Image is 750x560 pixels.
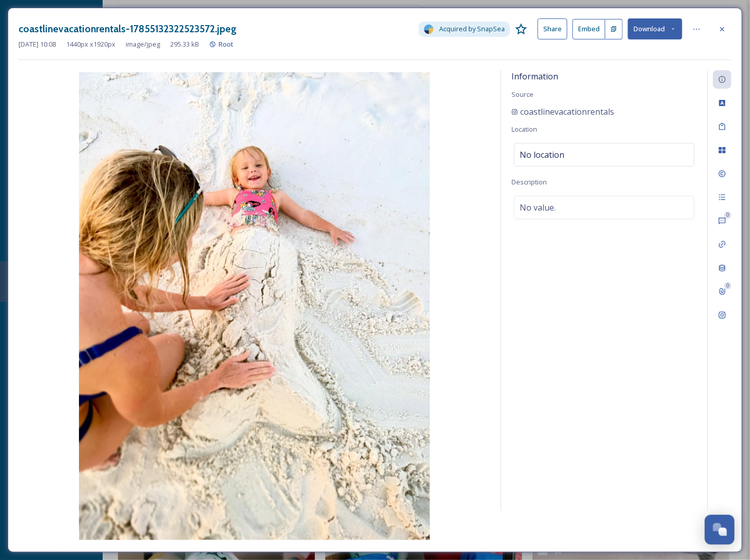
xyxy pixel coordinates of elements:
[66,39,115,49] span: 1440 px x 1920 px
[724,282,732,289] div: 0
[511,125,537,134] span: Location
[573,19,605,39] button: Embed
[520,201,556,214] span: No value.
[705,515,735,545] button: Open Chat
[18,39,56,49] span: [DATE] 10:08
[170,39,199,49] span: 295.33 kB
[439,24,505,34] span: Acquired by SnapSea
[511,71,558,82] span: Information
[511,106,615,118] a: coastlinevacationrentals
[521,106,615,118] span: coastlinevacationrentals
[628,18,682,39] button: Download
[724,212,732,219] div: 0
[511,90,534,99] span: Source
[126,39,160,49] span: image/jpeg
[520,149,564,161] span: No location
[219,39,233,49] span: Root
[18,72,490,540] img: coastlinevacationrentals-17855132322523572.jpeg
[511,177,547,186] span: Description
[18,22,236,36] h3: coastlinevacationrentals-17855132322523572.jpeg
[424,24,434,34] img: snapsea-logo.png
[538,18,567,39] button: Share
